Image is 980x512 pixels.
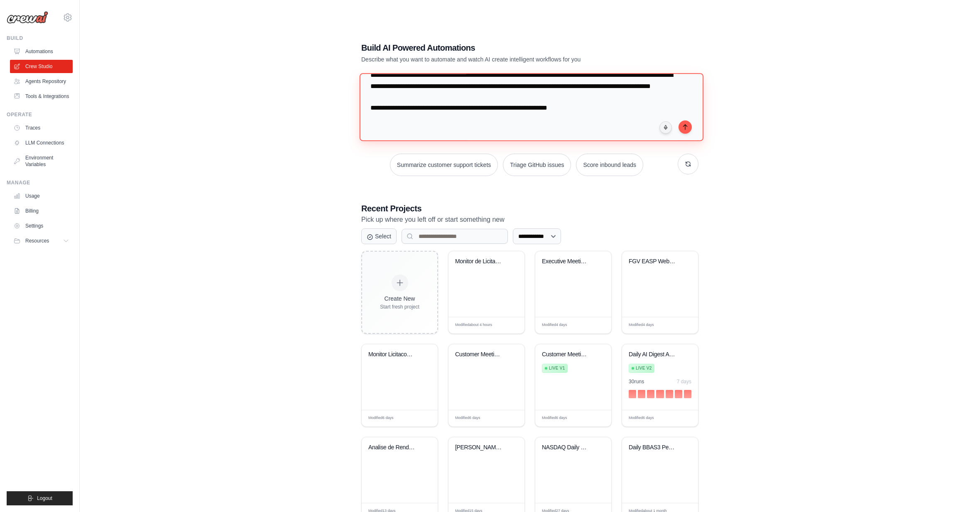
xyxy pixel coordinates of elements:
[654,415,675,421] div: Manage deployment
[549,365,565,372] span: Live v1
[629,416,654,421] span: Modified 6 days
[7,491,73,505] button: Logout
[638,390,645,399] div: Day 2: 1 executions
[576,154,643,176] button: Score inbound leads
[7,179,73,186] div: Manage
[542,323,567,328] span: Modified 4 days
[542,444,592,451] div: NASDAQ Daily Stock Analysis
[568,415,583,421] span: Manage
[568,415,588,421] div: Manage deployment
[10,121,73,135] a: Traces
[368,444,419,451] div: Analise de Renda Fixa - Resumo Executivo
[368,416,394,421] span: Modified 6 days
[542,351,592,358] div: Customer Meeting Preparation Intelligence
[505,322,512,328] span: Edit
[654,415,669,421] span: Manage
[368,351,419,358] div: Monitor Licitacoes Goias - Compras.gov
[10,45,73,58] a: Automations
[361,55,640,64] p: Describe what you want to automate and watch AI create intelligent workflows for you
[10,136,73,149] a: LLM Connections
[390,154,498,176] button: Summarize customer support tickets
[629,351,679,358] div: Daily AI Digest Automation
[677,379,691,385] div: 7 days
[679,415,686,421] span: Edit
[37,495,52,502] span: Logout
[10,90,73,103] a: Tools & Integrations
[361,214,698,225] p: Pick up where you left off or start something new
[7,35,73,42] div: Build
[418,415,425,421] span: Edit
[380,304,419,310] div: Start fresh project
[380,294,419,303] div: Create New
[629,323,654,328] span: Modified 4 days
[542,258,592,265] div: Executive Meeting Preparation Intelligence
[10,234,73,247] button: Resources
[10,75,73,88] a: Agents Repository
[455,416,480,421] span: Modified 6 days
[629,258,679,265] div: FGV EASP Webinar (Crew)
[25,238,49,244] span: Resources
[361,42,640,54] h1: Build AI Powered Automations
[666,390,673,399] div: Day 5: 1 executions
[592,415,599,421] span: Edit
[10,151,73,171] a: Environment Variables
[629,390,636,399] div: Day 1: 1 executions
[629,389,691,399] div: Activity over last 7 days
[592,322,599,328] span: Edit
[675,390,682,399] div: Day 6: 1 executions
[629,444,679,451] div: Daily BBAS3 Performance Report
[10,60,73,73] a: Crew Studio
[7,11,48,24] img: Logo
[455,351,505,358] div: Customer Meeting Intelligence & AI Automation Advisor
[647,390,654,399] div: Day 3: 1 executions
[455,323,492,328] span: Modified about 4 hours
[679,322,686,328] span: Edit
[505,415,512,421] span: Edit
[361,228,397,244] button: Select
[684,390,691,399] div: Day 7: 1 executions
[10,189,73,203] a: Usage
[455,444,505,451] div: Paulo Rgde - Recrutamento Ex-Bancarios LinkedIn
[503,154,571,176] button: Triage GitHub issues
[659,121,672,134] button: Click to speak your automation idea
[656,390,664,399] div: Day 4: 1 executions
[636,365,652,372] span: Live v2
[455,258,505,265] div: Monitor de Licitacoes Goias - AWS Google Azure
[629,379,644,385] div: 30 run s
[678,154,698,174] button: Get new suggestions
[542,416,567,421] span: Modified 6 days
[361,203,698,214] h3: Recent Projects
[10,204,73,218] a: Billing
[7,111,73,118] div: Operate
[10,219,73,233] a: Settings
